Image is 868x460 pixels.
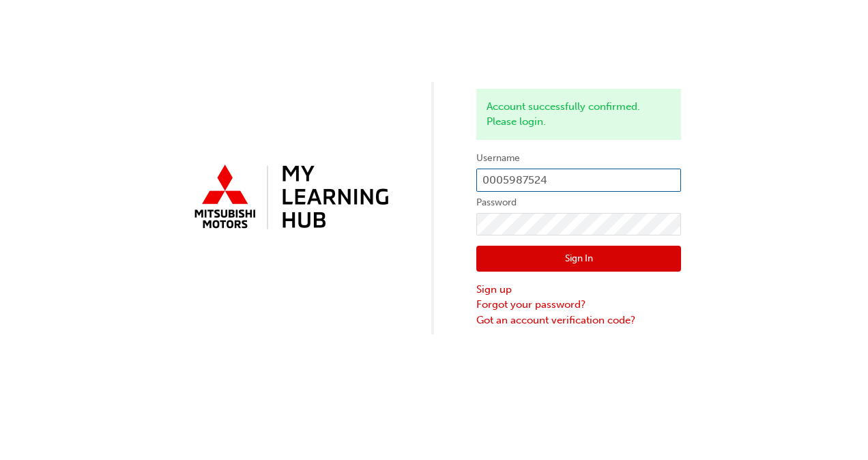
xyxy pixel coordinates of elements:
img: mmal [187,159,392,237]
label: Username [476,150,681,167]
a: Got an account verification code? [476,313,681,328]
label: Password [476,195,681,211]
input: Username [476,169,681,192]
div: Account successfully confirmed. Please login. [476,89,681,140]
button: Sign In [476,246,681,272]
a: Sign up [476,282,681,298]
a: Forgot your password? [476,297,681,313]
